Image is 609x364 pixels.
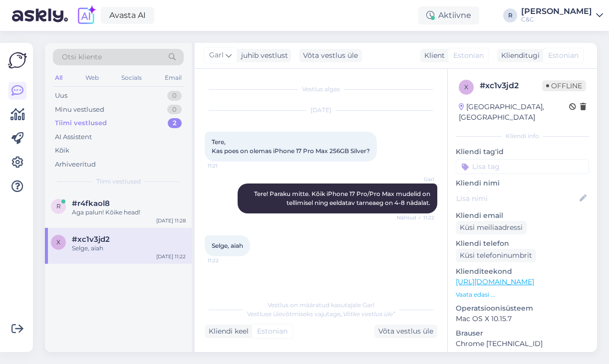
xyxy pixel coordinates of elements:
[456,249,536,262] div: Küsi telefoninumbrit
[205,85,437,94] div: Vestlus algas
[156,217,186,224] div: [DATE] 11:28
[521,7,603,23] a: [PERSON_NAME]C&C
[237,50,288,61] div: juhib vestlust
[456,147,589,157] p: Kliendi tag'id
[168,118,182,128] div: 2
[62,52,102,62] span: Otsi kliente
[76,5,97,26] img: explore-ai
[72,208,186,217] div: Aga palun! Kõike head!
[456,221,527,234] div: Küsi meiliaadressi
[56,238,60,246] span: x
[257,326,288,337] span: Estonian
[456,303,589,314] p: Operatsioonisüsteem
[521,15,592,23] div: C&C
[8,51,27,70] img: Askly Logo
[83,71,101,84] div: Web
[453,50,484,61] span: Estonian
[55,132,92,142] div: AI Assistent
[299,49,362,62] div: Võta vestlus üle
[119,71,144,84] div: Socials
[209,50,224,61] span: Garl
[521,7,592,15] div: [PERSON_NAME]
[503,8,517,22] div: R
[542,80,586,91] span: Offline
[55,118,107,128] div: Tiimi vestlused
[456,266,589,277] p: Klienditeekond
[456,132,589,141] div: Kliendi info
[456,290,589,299] p: Vaata edasi ...
[268,301,374,309] span: Vestlus on määratud kasutajale Garl
[456,193,578,204] input: Lisa nimi
[254,190,432,206] span: Tere! Paraku mitte. Kõik iPhone 17 Pro/Pro Max mudelid on tellimisel ning eeldatav tarneaeg on 4-...
[167,91,182,101] div: 0
[56,202,61,210] span: r
[459,102,569,123] div: [GEOGRAPHIC_DATA], [GEOGRAPHIC_DATA]
[247,310,395,318] span: Vestluse ülevõtmiseks vajutage
[212,242,243,249] span: Selge, aiah
[340,310,395,318] i: „Võtke vestlus üle”
[420,50,445,61] div: Klient
[163,71,184,84] div: Email
[456,328,589,339] p: Brauser
[418,6,479,24] div: Aktiivne
[53,71,64,84] div: All
[480,80,542,92] div: # xc1v3jd2
[212,138,370,155] span: Tere, Kas poes on olemas iPhone 17 Pro Max 256GB Silver?
[205,326,249,337] div: Kliendi keel
[96,177,141,186] span: Tiimi vestlused
[55,160,96,170] div: Arhiveeritud
[456,277,534,286] a: [URL][DOMAIN_NAME]
[55,105,104,115] div: Minu vestlused
[167,105,182,115] div: 0
[456,339,589,349] p: Chrome [TECHNICAL_ID]
[456,210,589,221] p: Kliendi email
[208,162,245,170] span: 11:21
[72,244,186,253] div: Selge, aiah
[72,199,110,208] span: #r4fkaol8
[548,50,579,61] span: Estonian
[464,83,468,91] span: x
[55,146,69,156] div: Kõik
[101,7,154,24] a: Avasta AI
[456,178,589,188] p: Kliendi nimi
[456,314,589,324] p: Mac OS X 10.15.7
[497,50,540,61] div: Klienditugi
[374,325,437,338] div: Võta vestlus üle
[156,253,186,260] div: [DATE] 11:22
[208,257,245,264] span: 11:22
[456,159,589,174] input: Lisa tag
[397,176,434,183] span: Garl
[205,106,437,115] div: [DATE]
[397,214,434,221] span: Nähtud ✓ 11:22
[55,91,67,101] div: Uus
[456,238,589,249] p: Kliendi telefon
[72,235,110,244] span: #xc1v3jd2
